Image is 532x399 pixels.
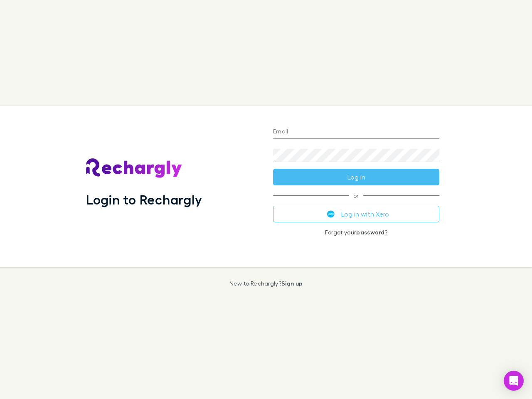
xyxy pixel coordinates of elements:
button: Log in with Xero [273,206,439,222]
a: Sign up [281,280,303,287]
span: or [273,195,439,196]
a: password [356,229,384,236]
p: Forgot your ? [273,229,439,236]
img: Xero's logo [327,210,335,218]
img: Rechargly's Logo [86,158,182,178]
button: Log in [273,169,439,185]
div: Open Intercom Messenger [504,371,524,391]
p: New to Rechargly? [229,280,303,287]
h1: Login to Rechargly [86,192,202,207]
